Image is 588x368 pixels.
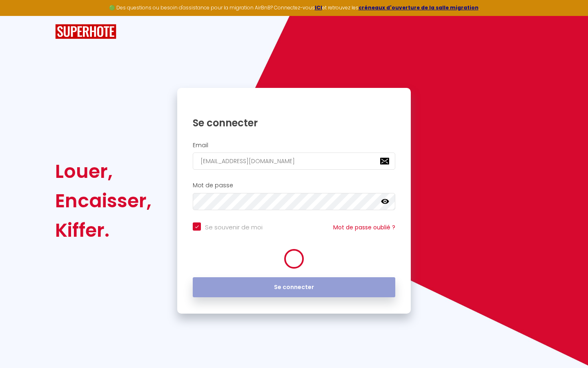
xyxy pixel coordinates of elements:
div: Louer, [55,157,151,186]
h1: Se connecter [193,117,395,129]
a: Mot de passe oublié ? [333,223,395,231]
button: Ouvrir le widget de chat LiveChat [7,3,31,28]
h2: Mot de passe [193,182,395,189]
img: SuperHote logo [55,24,116,39]
input: Ton Email [193,153,395,170]
a: ICI [315,4,322,11]
button: Se connecter [193,277,395,298]
a: créneaux d'ouverture de la salle migration [359,4,479,11]
div: Encaisser, [55,186,151,215]
div: Kiffer. [55,215,151,245]
h2: Email [193,142,395,149]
